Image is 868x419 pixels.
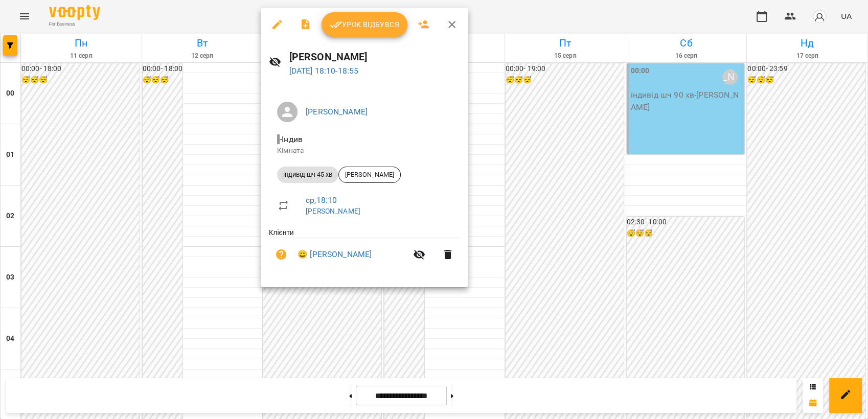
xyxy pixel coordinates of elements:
[330,18,399,31] span: Урок відбувся
[306,195,337,205] a: ср , 18:10
[269,242,293,267] button: Візит ще не сплачено. Додати оплату?
[306,207,360,215] a: [PERSON_NAME]
[339,170,400,179] span: [PERSON_NAME]
[289,66,359,76] a: [DATE] 18:10-18:55
[289,49,460,65] h6: [PERSON_NAME]
[338,167,401,183] div: [PERSON_NAME]
[269,227,460,275] ul: Клієнти
[322,12,407,37] button: Урок відбувся
[298,248,372,261] a: 😀 [PERSON_NAME]
[277,170,338,179] span: індивід шч 45 хв
[306,107,368,117] a: [PERSON_NAME]
[277,146,452,156] p: Кімната
[277,134,305,144] span: - Індив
